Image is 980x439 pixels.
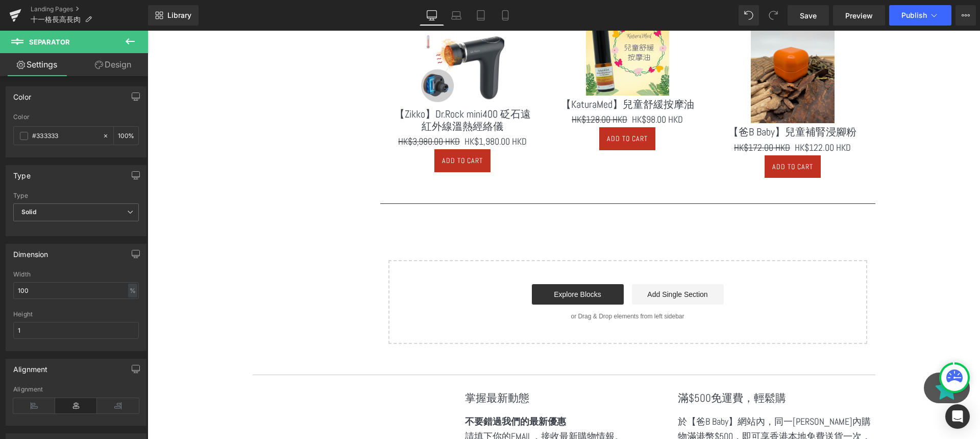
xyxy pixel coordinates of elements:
button: Redo [763,5,783,26]
span: HK$3,980.00 HKD [251,105,312,117]
div: Height [13,311,139,318]
input: auto [13,322,139,339]
span: Preview [845,10,873,21]
span: HK$128.00 HKD [424,83,480,95]
span: HK$122.00 HKD [647,111,703,123]
div: Type [13,166,31,180]
span: Add To Cart [625,131,666,141]
button: Add To Cart [452,97,508,120]
span: 十一格長高長肉 [31,15,81,24]
span: Library [167,11,191,20]
div: Type [13,192,139,199]
button: Add To Cart [617,125,673,148]
div: Color [13,87,31,101]
a: New Library [148,5,199,26]
a: 【Zikko】Dr.Rock mini400 砭石遠紅外線溫熱經絡儀 [246,77,385,102]
span: Save [800,10,817,21]
div: % [114,127,138,145]
a: Laptop [444,5,469,26]
a: Design [76,53,150,76]
a: 【KaturaMed】兒童舒緩按摩油 [413,67,547,80]
a: Preview [833,5,885,26]
span: Add To Cart [295,125,335,134]
p: or Drag & Drop elements from left sidebar [257,282,703,289]
div: Open Intercom Messenger [945,404,970,429]
input: Color [32,130,97,142]
input: auto [13,282,139,299]
p: 於【爸B Baby】網站內，同一[PERSON_NAME]內購物滿港幣$500，即可享香港本地免費送貨一次，送貨範圍及條款遘參考站內說明。 [530,384,728,428]
span: HK$1,980.00 HKD [317,105,379,117]
div: Alignment [13,359,48,374]
button: More [955,5,976,26]
p: 請填下你的EMAIL，接收最新購物情報。 [317,384,515,413]
span: HK$172.00 HKD [586,111,643,123]
div: Color [13,113,139,121]
span: HK$98.00 HKD [484,83,535,95]
a: Add Single Section [484,253,576,274]
strong: 不要錯過我們的最新優惠 [317,385,419,397]
h3: 滿$500免運費，輕鬆購 [530,360,728,375]
a: Tablet [469,5,493,26]
button: Publish [889,5,951,26]
h3: 掌握最新動態 [317,360,515,375]
span: Publish [901,11,927,19]
div: Width [13,271,139,278]
a: Landing Pages [31,5,148,13]
div: Alignment [13,386,139,393]
div: % [128,284,137,297]
a: 【爸B Baby】兒童補腎浸腳粉 [581,95,709,107]
a: Desktop [420,5,444,26]
span: Separator [29,38,70,46]
a: Explore Blocks [384,253,476,274]
div: Dimension [13,244,48,259]
button: Add To Cart [287,119,343,142]
b: Solid [21,208,37,216]
a: Mobile [493,5,518,26]
button: Undo [739,5,759,26]
span: Add To Cart [459,103,500,112]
